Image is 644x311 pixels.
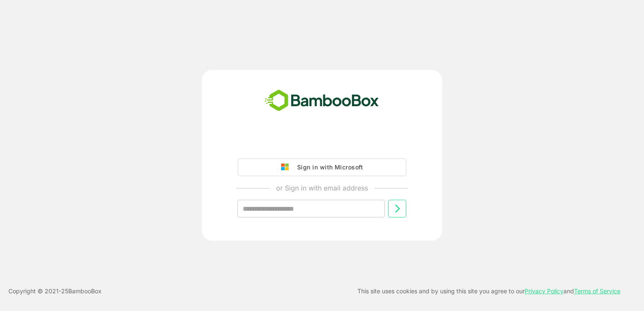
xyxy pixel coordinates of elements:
[357,286,620,296] p: This site uses cookies and by using this site you agree to our and
[276,183,368,193] p: or Sign in with email address
[8,286,102,296] p: Copyright © 2021- 25 BambooBox
[525,287,563,295] a: Privacy Policy
[293,162,363,173] div: Sign in with Microsoft
[260,87,384,115] img: bamboobox
[574,287,620,295] a: Terms of Service
[281,164,293,171] img: google
[238,158,406,176] button: Sign in with Microsoft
